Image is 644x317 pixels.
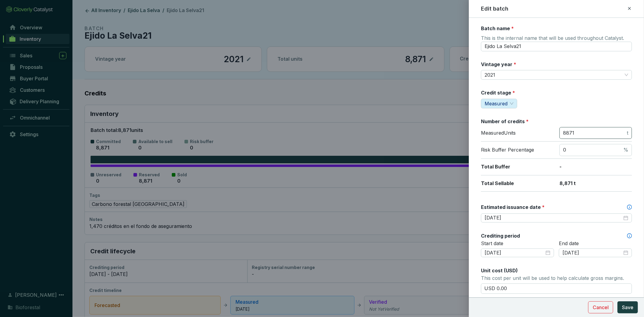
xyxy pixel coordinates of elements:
[481,130,553,136] p: Measured Units
[485,101,508,107] span: Measured
[481,89,515,96] label: Credit stage
[481,180,553,187] p: Total Sellable
[485,250,544,256] input: Select date
[481,147,553,153] p: Risk Buffer Percentage
[481,42,632,51] input: f623de3d-95d6-460d-b3fd-4a54e9a04e1e
[481,240,554,247] p: Start date
[481,283,632,294] input: Enter cost
[559,180,632,187] p: 8,871 t
[481,267,518,274] span: Unit cost (USD)
[481,164,553,170] p: Total Buffer
[481,274,632,282] p: This cost per unit will be used to help calculate gross margins.
[622,304,633,311] span: Save
[559,164,632,170] p: -
[481,25,514,32] label: Batch name
[481,118,529,125] label: Number of credits
[481,35,624,42] span: This is the internal name that will be used throughout Catalyst.
[481,61,516,68] label: Vintage year
[481,204,545,210] label: Estimated issuance date
[617,301,638,313] button: Save
[485,70,628,79] span: 2021
[623,147,628,153] span: %
[627,130,628,136] span: t
[588,301,613,313] button: Cancel
[481,232,520,239] label: Crediting period
[481,5,509,13] h2: Edit batch
[562,250,622,256] input: Select date
[593,304,609,311] span: Cancel
[485,215,622,221] input: Select date
[559,240,632,247] p: End date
